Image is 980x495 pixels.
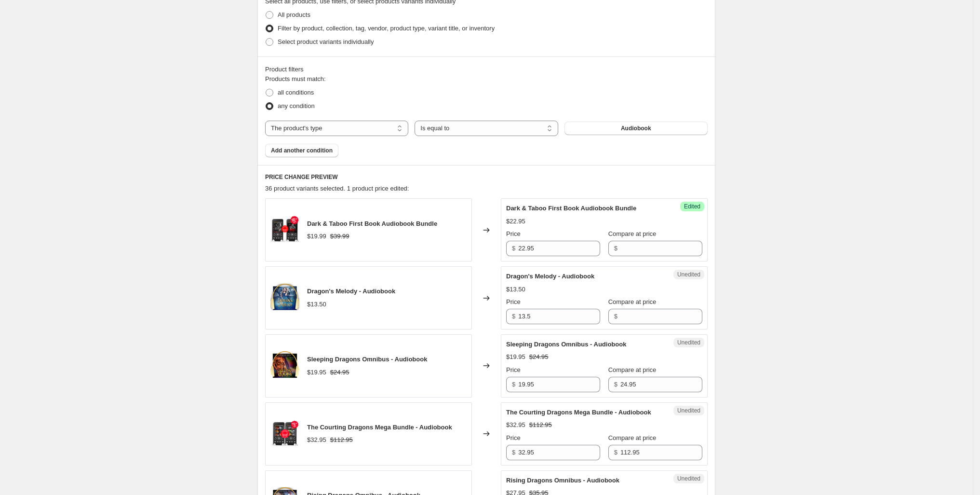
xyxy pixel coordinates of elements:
[608,366,657,373] span: Compare at price
[614,313,618,320] span: $
[677,407,700,414] span: Unedited
[270,216,299,245] img: SS-RLAudiobookBundle_1c9cb3c7-c4d3-4258-9b65-2950b818c0b1_80x.png
[506,230,521,237] span: Price
[307,220,437,227] span: Dark & Taboo First Book Audiobook Bundle
[307,356,427,363] span: Sleeping Dragons Omnibus - Audiobook
[307,300,326,309] div: $13.50
[506,409,651,416] span: The Courting Dragons Mega Bundle - Audiobook
[307,288,395,295] span: Dragon's Melody - Audiobook
[278,11,310,18] span: All products
[512,313,515,320] span: $
[529,420,552,430] strike: $112.95
[278,89,314,96] span: all conditions
[506,341,626,348] span: Sleeping Dragons Omnibus - Audiobook
[307,424,452,431] span: The Courting Dragons Mega Bundle - Audiobook
[307,232,326,241] div: $19.99
[677,271,700,278] span: Unedited
[608,434,657,441] span: Compare at price
[614,245,618,252] span: $
[677,475,700,482] span: Unedited
[506,298,521,305] span: Price
[330,435,353,445] strike: $112.95
[677,339,700,346] span: Unedited
[684,203,700,210] span: Edited
[265,185,409,192] span: 36 product variants selected. 1 product price edited:
[506,477,619,484] span: Rising Dragons Omnibus - Audiobook
[330,232,349,241] strike: $39.99
[265,173,708,181] h6: PRICE CHANGE PREVIEW
[270,284,299,313] img: DM-AudiobookwithHeadphones_8b246dee-0d5e-422a-ad91-38c9bd2ddf07_80x.jpg
[608,298,657,305] span: Compare at price
[506,285,525,294] div: $13.50
[512,245,515,252] span: $
[265,144,338,157] button: Add another condition
[506,217,525,226] div: $22.95
[265,65,708,74] div: Product filters
[564,122,708,135] button: Audiobook
[506,352,525,362] div: $19.95
[614,381,618,388] span: $
[506,273,594,280] span: Dragon's Melody - Audiobook
[608,230,657,237] span: Compare at price
[271,147,333,154] span: Add another condition
[307,368,326,377] div: $19.95
[512,449,515,456] span: $
[278,38,374,45] span: Select product variants individually
[307,435,326,445] div: $32.95
[330,368,349,377] strike: $24.95
[278,102,315,110] span: any condition
[512,381,515,388] span: $
[621,124,651,132] span: Audiobook
[529,352,549,362] strike: $24.95
[270,419,299,448] img: CourtingDragonsAudiobookBundle_8669d960-f986-4eac-9d5c-d2d8e12ed7f3_80x.png
[265,75,326,82] span: Products must match:
[506,205,636,212] span: Dark & Taboo First Book Audiobook Bundle
[270,351,299,380] img: SD-Omni-Audio_80x.png
[506,420,525,430] div: $32.95
[506,434,521,441] span: Price
[506,366,521,373] span: Price
[278,25,495,32] span: Filter by product, collection, tag, vendor, product type, variant title, or inventory
[614,449,618,456] span: $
